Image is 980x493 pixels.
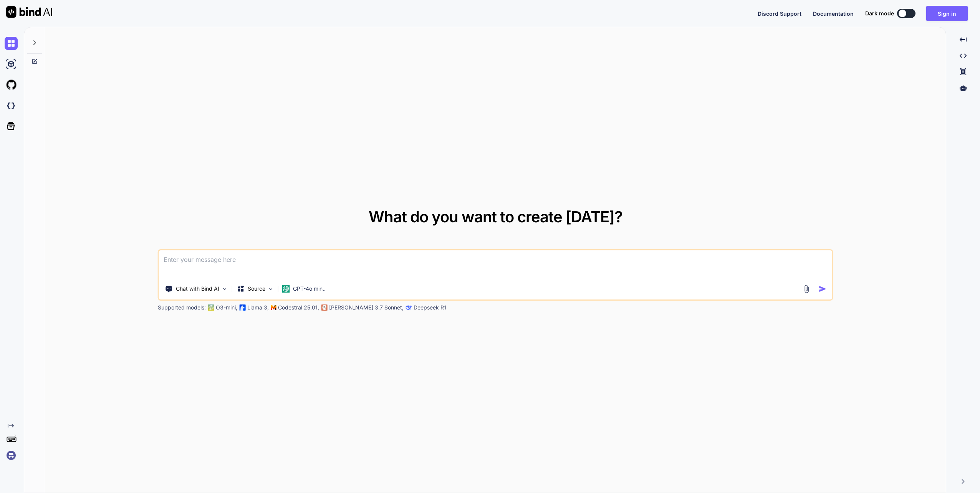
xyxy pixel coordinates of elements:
img: Pick Models [268,286,274,292]
span: Discord Support [758,10,801,17]
img: Llama2 [240,304,246,311]
button: Sign in [926,6,968,21]
img: Mistral-AI [271,305,276,310]
p: [PERSON_NAME] 3.7 Sonnet, [329,304,404,311]
p: Deepseek R1 [414,304,446,311]
p: Supported models: [158,304,206,311]
img: chat [5,37,18,50]
img: githubLight [5,78,18,91]
img: Pick Tools [222,286,228,292]
p: Chat with Bind AI [176,285,219,293]
p: Codestral 25.01, [278,304,319,311]
span: What do you want to create [DATE]? [369,207,622,226]
img: ai-studio [5,58,18,71]
img: Bind AI [6,6,52,18]
p: Llama 3, [247,304,269,311]
p: GPT-4o min.. [293,285,326,293]
button: Discord Support [758,10,801,18]
p: Source [248,285,265,293]
img: claude [321,304,328,311]
img: GPT-4o mini [282,285,290,293]
img: signin [5,449,18,462]
button: Documentation [813,10,854,18]
img: claude [406,304,412,311]
span: Documentation [813,10,854,17]
img: icon [819,285,827,293]
img: attachment [802,285,811,293]
img: GPT-4 [208,304,214,311]
p: O3-mini, [216,304,237,311]
span: Dark mode [865,10,894,17]
img: darkCloudIdeIcon [5,99,18,112]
